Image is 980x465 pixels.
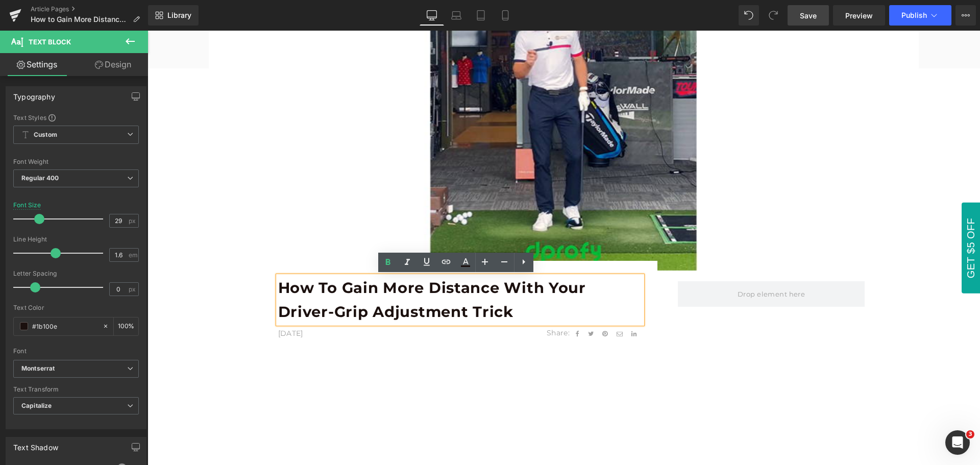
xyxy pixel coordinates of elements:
span: 3 [966,430,974,438]
b: Regular 400 [21,174,59,182]
div: Font [13,348,139,355]
b: Custom [34,131,57,139]
p: Share: [371,297,422,308]
span: em [129,252,137,258]
button: More [955,5,976,26]
div: % [114,317,138,335]
div: Font Weight [13,158,139,165]
b: How to Gain More Distance With Your Driver-Grip Adjustment Trick [131,248,438,289]
div: Typography [13,87,55,101]
a: Desktop [420,5,444,26]
div: Line Height [13,236,139,243]
b: Capitalize [21,402,52,409]
div: Font Size [13,202,41,209]
input: Color [32,321,97,332]
div: Letter Spacing [13,270,139,277]
button: Undo [739,5,759,26]
button: Publish [889,5,951,26]
div: Text Shadow [13,437,58,452]
div: Text Styles [13,113,139,121]
div: 域名: [DOMAIN_NAME] [27,27,104,36]
span: px [129,217,137,224]
a: Tablet [469,5,493,26]
span: Publish [901,11,927,19]
span: px [129,286,137,292]
img: tab_domain_overview_orange.svg [41,60,50,68]
img: logo_orange.svg [16,16,24,25]
div: v 4.0.25 [29,16,50,25]
a: New Library [148,5,199,26]
div: 域名概述 [53,61,79,68]
span: Save [800,10,817,21]
p: [DATE] [131,297,313,308]
div: Text Transform [13,386,139,393]
button: Redo [763,5,783,26]
a: Laptop [444,5,469,26]
span: How to Gain More Distance With Your Driver-Grip Adjustment Trick [31,15,129,23]
img: website_grey.svg [16,27,24,36]
iframe: Intercom live chat [945,430,970,455]
span: Text Block [29,38,71,46]
i: Montserrat [21,364,55,373]
img: tab_keywords_by_traffic_grey.svg [104,60,112,68]
a: Design [76,53,150,76]
span: Library [167,11,191,20]
a: Mobile [493,5,518,26]
div: Text Color [13,304,139,311]
span: Preview [845,10,873,21]
a: Article Pages [31,5,148,13]
a: Preview [833,5,885,26]
div: 关键词（按流量） [115,61,168,68]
